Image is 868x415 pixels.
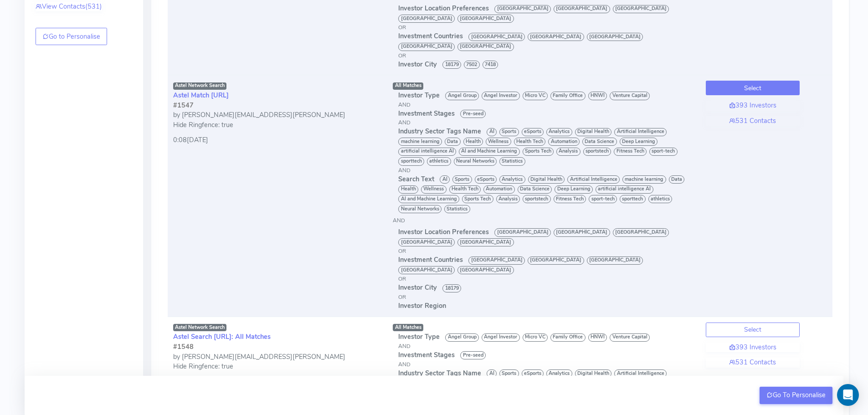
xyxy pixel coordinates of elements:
span: All Matches [395,82,421,89]
span: Data Science [582,138,617,146]
span: Wellness [486,138,511,146]
div: Open Intercom Messenger [837,384,859,406]
span: sporttech [620,195,646,203]
div: #1547 [173,101,382,111]
span: [GEOGRAPHIC_DATA] [613,5,669,13]
div: OR [398,247,694,255]
span: Pre-seed [460,351,486,359]
span: Digital Health [528,175,565,184]
div: OR [398,293,694,301]
span: 18179 [442,61,461,69]
span: Angel Investor [482,92,520,100]
div: OR [398,23,694,31]
span: machine learning [622,175,666,184]
span: Investor City [398,283,437,292]
span: Automation [483,185,515,194]
span: Pre-seed [460,110,486,118]
span: Investment Countries [398,31,463,41]
div: Hide Ringfence: true [173,120,382,130]
span: Fitness Tech [554,195,586,203]
span: Data Science [518,185,552,194]
span: Sports [452,175,472,184]
span: artificial intelligence AI [596,185,653,194]
a: 393 Investors [706,101,800,111]
span: [GEOGRAPHIC_DATA] [587,33,643,41]
span: [GEOGRAPHIC_DATA] [528,256,584,265]
span: (531) [85,2,102,11]
span: Automation [548,138,580,146]
div: OR [398,275,694,283]
div: AND [398,360,694,369]
a: View Contacts(531) [36,2,102,12]
span: HNWI [588,92,607,100]
span: Investment Stages [398,109,455,118]
div: #1548 [173,342,382,352]
a: 531 Contacts [706,116,800,126]
span: Digital Health [575,128,612,136]
div: by [PERSON_NAME][EMAIL_ADDRESS][PERSON_NAME] [173,110,382,120]
span: Investor City [398,60,437,69]
span: athletics [648,195,673,203]
span: Analytics [499,175,525,184]
span: Sports [499,369,519,378]
div: 0:08[DATE] [173,130,382,145]
div: AND [398,101,694,109]
div: by [PERSON_NAME][EMAIL_ADDRESS][PERSON_NAME] [173,352,382,362]
span: [GEOGRAPHIC_DATA] [398,43,455,51]
span: Investment Stages [398,350,455,359]
div: AND [398,342,694,350]
span: Investor Location Preferences [398,4,489,13]
div: 23:37[DATE] [173,372,382,387]
span: Family Office [550,333,586,342]
span: Angel Group [445,333,479,342]
span: Neural Networks [398,205,442,213]
a: 531 Contacts [706,358,800,368]
span: [GEOGRAPHIC_DATA] [528,33,584,41]
span: Investor Location Preferences [398,227,489,236]
button: Select [706,81,800,95]
a: Astel Match [URL] [173,91,229,100]
span: Sports Tech [462,195,493,203]
span: Health [463,138,483,146]
span: Fitness Tech [614,148,647,156]
span: Sports Tech [523,148,554,156]
span: Astel Network Search [173,324,227,331]
div: Hide Ringfence: true [173,362,382,372]
span: Digital Health [575,369,612,378]
span: Sports [499,128,519,136]
span: Deep Learning [620,138,658,146]
span: sportstech [523,195,551,203]
span: Analysis [496,195,520,203]
span: [GEOGRAPHIC_DATA] [457,43,514,51]
span: [GEOGRAPHIC_DATA] [613,228,669,236]
span: [GEOGRAPHIC_DATA] [457,266,514,274]
span: Data [669,175,685,184]
span: Venture Capital [610,92,650,100]
span: [GEOGRAPHIC_DATA] [468,256,525,265]
span: Health Tech [514,138,546,146]
span: AI [487,369,497,378]
span: Industry Sector Tags Name [398,127,481,136]
span: [GEOGRAPHIC_DATA] [398,238,455,246]
span: Venture Capital [610,333,650,342]
span: AI and Machine Learning [398,195,459,203]
span: athletics [427,157,451,165]
div: OR [398,51,694,60]
span: [GEOGRAPHIC_DATA] [457,238,514,246]
span: Investor Region [398,301,446,310]
span: 7418 [483,61,498,69]
span: [GEOGRAPHIC_DATA] [398,15,455,23]
span: Statistics [444,205,470,213]
span: Investment Countries [398,255,463,264]
button: Go To Personalise [760,387,833,404]
span: [GEOGRAPHIC_DATA] [494,5,551,13]
span: Neural Networks [454,157,497,165]
span: sporttech [398,157,424,165]
a: Go to Personalise [36,28,108,45]
span: eSports [522,369,544,378]
span: eSports [522,128,544,136]
span: Astel Network Search [173,82,227,90]
span: Wellness [421,185,447,194]
span: Analytics [546,128,572,136]
span: AI [487,128,497,136]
